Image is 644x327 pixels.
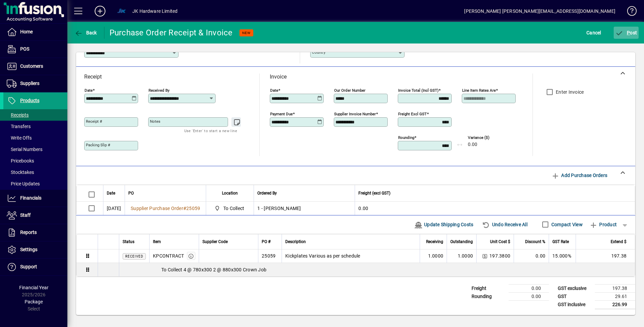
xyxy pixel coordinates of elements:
[595,292,635,300] td: 29.61
[74,30,97,35] span: Back
[398,88,439,93] mat-label: Invoice Total (incl GST)
[509,284,549,292] td: 0.00
[184,127,237,135] mat-hint: Use 'Enter' to start a new line
[111,5,132,17] button: Profile
[586,218,620,231] button: Product
[20,81,39,86] span: Suppliers
[123,238,134,245] span: Status
[358,189,390,197] span: Freight (excl GST)
[552,238,569,245] span: GST Rate
[213,204,247,212] span: To Collect
[128,205,202,212] a: Supplier Purchase Order#25059
[611,238,626,245] span: Extend $
[509,292,549,300] td: 0.00
[3,155,67,167] a: Pricebooks
[257,189,277,197] span: Ordered By
[3,58,67,75] a: Customers
[222,189,238,197] span: Location
[3,132,67,144] a: Write Offs
[412,218,476,231] button: Update Shipping Costs
[25,299,43,304] span: Package
[468,284,509,292] td: Freight
[462,88,496,93] mat-label: Line item rates are
[355,202,635,215] td: 0.00
[67,27,104,39] app-page-header-button: Back
[119,266,635,273] div: To Collect 4 @ 780x300 2 @ 880x300 Crown Job
[358,189,626,197] div: Freight (excl GST)
[3,121,67,132] a: Transfers
[482,219,527,230] span: Undo Receive All
[468,292,509,300] td: Rounding
[7,170,34,175] span: Stocktakes
[334,88,365,93] mat-label: Our order number
[3,207,67,224] a: Staff
[464,6,615,17] div: [PERSON_NAME] [PERSON_NAME][EMAIL_ADDRESS][DOMAIN_NAME]
[153,252,184,259] div: KPCONTRACT
[480,251,489,261] button: Change Price Levels
[19,285,49,290] span: Financial Year
[270,112,293,116] mat-label: Payment due
[85,88,93,93] mat-label: Date
[132,6,178,17] div: JK Hardware Limited
[125,255,143,258] span: Received
[242,31,251,35] span: NEW
[3,167,67,178] a: Stocktakes
[398,135,414,140] mat-label: Rounding
[549,169,610,181] button: Add Purchase Orders
[150,119,160,124] mat-label: Notes
[7,135,32,141] span: Write Offs
[153,238,161,245] span: Item
[7,124,31,129] span: Transfers
[3,224,67,241] a: Reports
[614,27,639,39] button: Post
[3,75,67,92] a: Suppliers
[107,189,121,197] div: Date
[257,189,351,197] div: Ordered By
[3,178,67,189] a: Price Updates
[622,1,636,23] a: Knowledge Base
[223,205,245,212] span: To Collect
[7,158,34,163] span: Pricebooks
[103,202,125,215] td: [DATE]
[109,27,233,38] div: Purchase Order Receipt & Invoice
[254,202,355,215] td: 1 - [PERSON_NAME]
[586,27,601,38] span: Cancel
[262,238,270,245] span: PO #
[551,170,607,181] span: Add Purchase Orders
[627,30,630,35] span: P
[550,221,583,228] label: Compact View
[554,284,595,292] td: GST exclusive
[595,284,635,292] td: 197.38
[414,219,474,230] span: Update Shipping Costs
[3,241,67,258] a: Settings
[3,41,67,58] a: POS
[86,119,102,124] mat-label: Receipt #
[128,189,134,197] span: PO
[20,29,33,34] span: Home
[490,238,510,245] span: Unit Cost $
[20,98,39,103] span: Products
[20,247,37,252] span: Settings
[270,88,278,93] mat-label: Date
[7,112,29,118] span: Receipts
[20,264,37,269] span: Support
[258,249,282,263] td: 25059
[447,249,476,263] td: 1.0000
[554,292,595,300] td: GST
[3,109,67,121] a: Receipts
[20,195,41,201] span: Financials
[554,300,595,309] td: GST inclusive
[128,189,202,197] div: PO
[20,46,29,52] span: POS
[312,50,325,55] mat-label: Country
[7,147,42,152] span: Serial Numbers
[73,27,99,39] button: Back
[589,219,617,230] span: Product
[615,30,637,35] span: ost
[468,136,508,140] span: Variance ($)
[450,238,473,245] span: Outstanding
[285,238,306,245] span: Description
[585,27,603,39] button: Cancel
[20,63,43,69] span: Customers
[3,24,67,40] a: Home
